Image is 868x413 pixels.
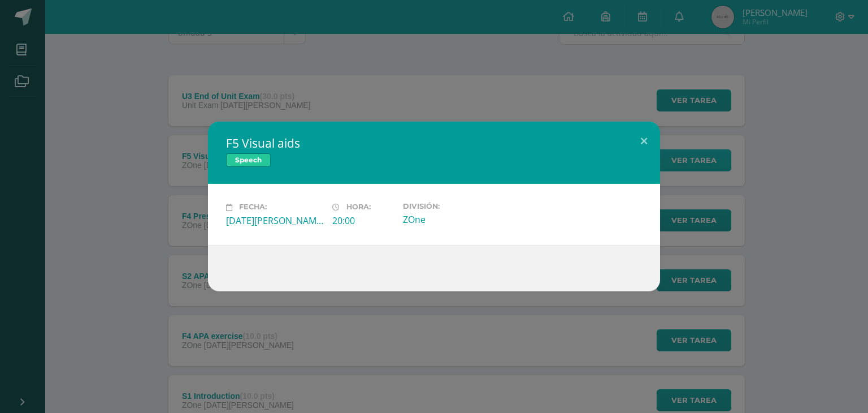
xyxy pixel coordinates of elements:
[403,213,500,226] div: ZOne
[346,203,371,212] span: Hora:
[226,135,642,151] h2: F5 Visual aids
[403,202,500,210] label: División:
[226,153,271,167] span: Speech
[332,214,394,227] div: 20:00
[226,214,323,227] div: [DATE][PERSON_NAME]
[239,203,267,212] span: Fecha:
[628,122,660,160] button: Close (Esc)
